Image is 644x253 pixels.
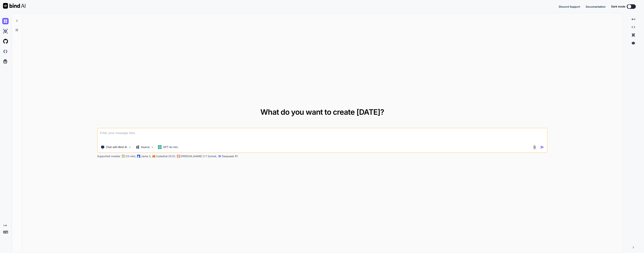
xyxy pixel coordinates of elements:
span: What do you want to create [DATE]? [260,107,384,117]
span: Dark mode [611,5,625,8]
img: claude [218,155,221,158]
img: githubLight [2,38,9,45]
img: Pick Models [151,146,154,149]
button: Documentation [586,5,606,9]
img: icon [540,145,544,149]
p: Llama 3, [141,154,151,158]
p: [PERSON_NAME] 3.7 Sonnet, [181,154,217,158]
img: attachment [532,145,537,149]
p: Codestral 25.01, [156,154,176,158]
p: GPT-4o min.. [163,145,179,149]
img: GPT-4o mini [158,145,162,149]
img: chat [2,18,9,24]
img: GPT-4 [122,155,125,158]
p: Chat with Bind AI [106,145,127,149]
p: Deepseek R1 [222,154,238,158]
img: ai-studio [2,28,9,34]
button: Discord Support [559,5,580,9]
span: Discord Support [559,5,580,8]
img: claude [177,155,180,158]
img: Llama2 [137,155,140,158]
img: Mistral-AI [152,155,155,158]
p: Supported models: [97,154,121,158]
img: Pick Tools [128,146,131,149]
img: darkCloudIdeIcon [2,48,9,55]
p: O3-mini, [125,154,136,158]
img: Bind AI [3,3,25,9]
p: Source [141,145,150,149]
span: Documentation [586,5,606,8]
